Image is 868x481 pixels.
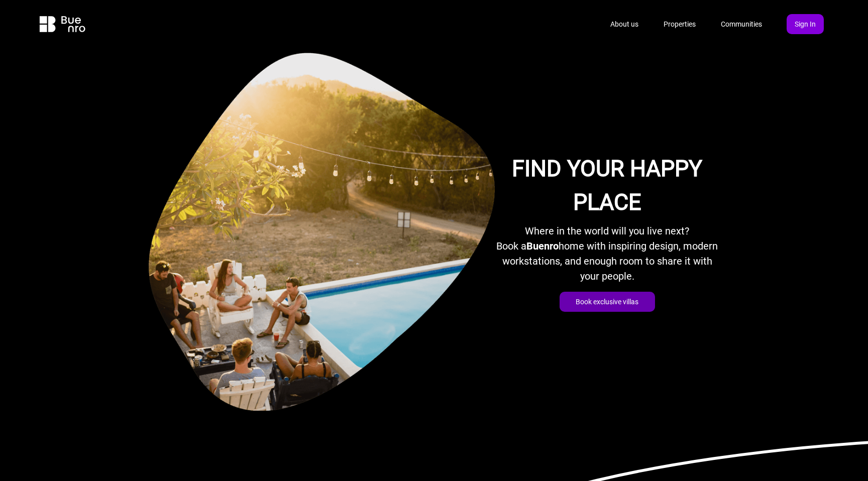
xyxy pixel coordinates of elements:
[525,225,689,237] span: Where in the world will you live next?
[149,53,495,411] img: Community
[496,240,718,282] span: Book a home with inspiring design, modern workstations, and enough room to share it with your peo...
[32,16,92,32] img: Buenro Logo
[560,292,655,312] button: Book exclusive villas
[602,15,647,34] a: About us
[655,15,704,34] a: Properties
[526,240,559,252] b: Buenro
[787,14,824,34] button: Sign In
[712,15,771,34] a: Communities
[512,155,702,216] span: Find your happy place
